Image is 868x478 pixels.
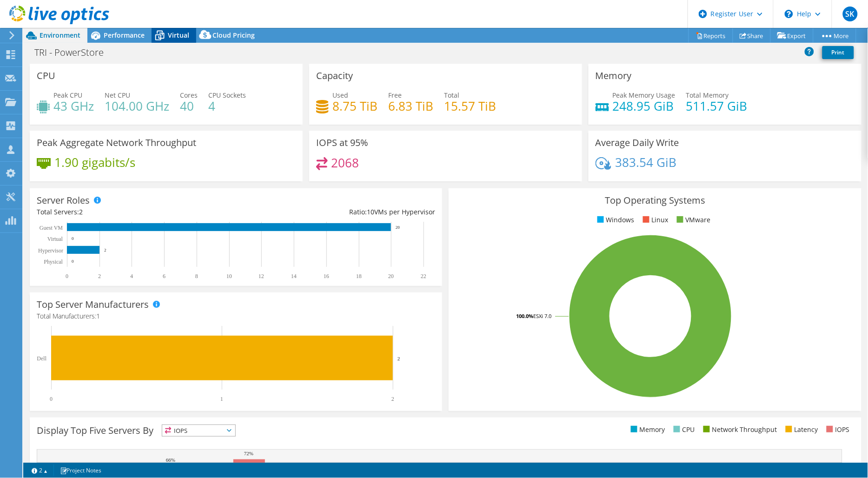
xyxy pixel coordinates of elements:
[162,425,235,436] span: IOPS
[66,273,68,279] text: 0
[391,396,394,402] text: 2
[770,28,814,43] a: Export
[388,91,402,100] span: Free
[180,101,198,111] h4: 40
[615,157,676,167] h4: 383.54 GiB
[30,47,118,58] h1: TRI - PowerStore
[53,91,82,100] span: Peak CPU
[456,195,854,206] h3: Top Operating Systems
[236,207,436,217] div: Ratio: VMs per Hypervisor
[843,7,858,21] span: SK
[53,101,94,111] h4: 43 GHz
[104,248,106,252] text: 2
[195,273,198,279] text: 8
[516,312,533,319] tspan: 100.0%
[37,299,149,310] h3: Top Server Manufacturers
[37,138,196,148] h3: Peak Aggregate Network Throughput
[316,138,368,148] h3: IOPS at 95%
[367,207,374,216] span: 10
[613,101,676,111] h4: 248.95 GiB
[701,425,777,435] li: Network Throughput
[166,457,175,463] text: 66%
[822,46,854,59] a: Print
[316,71,353,81] h3: Capacity
[686,91,729,100] span: Total Memory
[332,91,348,100] span: Used
[40,31,80,40] span: Environment
[37,355,46,362] text: Dell
[398,356,400,361] text: 2
[356,273,362,279] text: 18
[208,91,246,100] span: CPU Sockets
[244,451,253,456] text: 72%
[37,311,435,321] h4: Total Manufacturers:
[813,28,856,43] a: More
[824,425,850,435] li: IOPS
[444,91,459,100] span: Total
[72,236,74,241] text: 0
[595,215,635,225] li: Windows
[38,247,63,254] text: Hypervisor
[163,273,166,279] text: 6
[533,312,551,319] tspan: ESXi 7.0
[388,101,433,111] h4: 6.83 TiB
[686,101,748,111] h4: 511.57 GiB
[444,101,496,111] h4: 15.57 TiB
[105,101,169,111] h4: 104.00 GHz
[130,273,133,279] text: 4
[258,273,264,279] text: 12
[396,225,400,230] text: 20
[105,91,130,100] span: Net CPU
[79,207,83,216] span: 2
[37,195,90,206] h3: Server Roles
[689,28,733,43] a: Reports
[98,273,101,279] text: 2
[226,273,232,279] text: 10
[291,273,297,279] text: 14
[220,396,223,402] text: 1
[37,71,55,81] h3: CPU
[596,138,679,148] h3: Average Daily Write
[180,91,198,100] span: Cores
[596,71,632,81] h3: Memory
[332,101,378,111] h4: 8.75 TiB
[25,465,54,476] a: 2
[54,157,135,167] h4: 1.90 gigabits/s
[733,28,771,43] a: Share
[421,273,426,279] text: 22
[72,259,74,264] text: 0
[785,10,793,18] svg: \n
[168,31,189,40] span: Virtual
[44,259,63,265] text: Physical
[50,396,53,402] text: 0
[641,215,669,225] li: Linux
[613,91,676,100] span: Peak Memory Usage
[675,215,711,225] li: VMware
[331,158,359,168] h4: 2068
[37,207,236,217] div: Total Servers:
[47,236,63,242] text: Virtual
[104,31,145,40] span: Performance
[208,101,246,111] h4: 4
[53,465,108,476] a: Project Notes
[629,425,665,435] li: Memory
[212,31,255,40] span: Cloud Pricing
[96,312,100,320] span: 1
[40,225,63,231] text: Guest VM
[783,425,818,435] li: Latency
[388,273,394,279] text: 20
[671,425,695,435] li: CPU
[324,273,329,279] text: 16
